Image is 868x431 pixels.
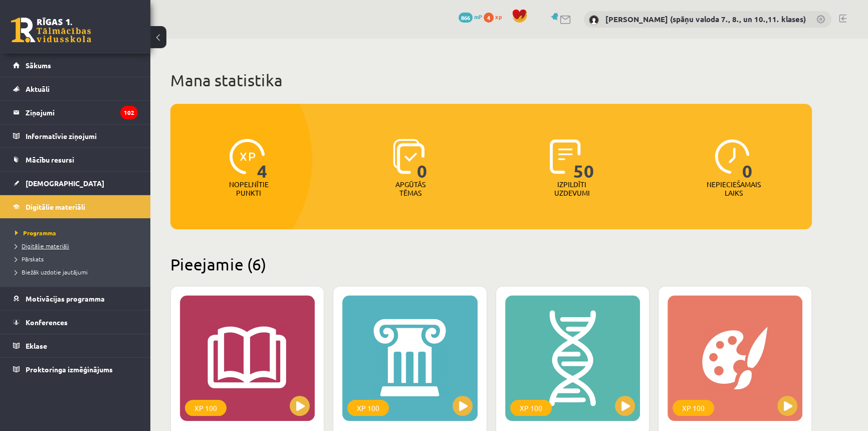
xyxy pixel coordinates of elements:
[26,61,51,70] span: Sākums
[257,139,268,180] span: 4
[185,400,227,416] div: XP 100
[391,180,430,197] p: Apgūtās tēmas
[605,14,806,24] a: [PERSON_NAME] (spāņu valoda 7., 8., un 10.,11. klases)
[495,13,502,21] span: xp
[550,139,581,174] img: icon-completed-tasks-ad58ae20a441b2904462921112bc710f1caf180af7a3daa7317a5a94f2d26646.svg
[26,84,50,93] span: Aktuāli
[459,13,473,23] span: 866
[13,287,138,310] a: Motivācijas programma
[13,358,138,381] a: Proktoringa izmēģinājums
[26,365,113,374] span: Proktoringa izmēģinājums
[13,311,138,334] a: Konferences
[15,254,140,263] a: Pārskats
[673,400,714,416] div: XP 100
[15,229,56,237] span: Programma
[26,341,47,350] span: Eklase
[347,400,389,416] div: XP 100
[552,180,591,197] p: Izpildīti uzdevumi
[707,180,761,197] p: Nepieciešamais laiks
[230,139,265,174] img: icon-xp-0682a9bc20223a9ccc6f5883a126b849a74cddfe5390d2b41b4391c66f2066e7.svg
[13,334,138,357] a: Eklase
[474,13,482,21] span: mP
[15,268,88,276] span: Biežāk uzdotie jautājumi
[229,180,269,197] p: Nopelnītie punkti
[13,195,138,218] a: Digitālie materiāli
[742,139,753,180] span: 0
[120,106,138,119] i: 102
[510,400,552,416] div: XP 100
[11,18,91,43] a: Rīgas 1. Tālmācības vidusskola
[26,155,74,164] span: Mācību resursi
[26,179,104,188] span: [DEMOGRAPHIC_DATA]
[26,202,85,211] span: Digitālie materiāli
[459,13,482,21] a: 866 mP
[26,124,138,148] legend: Informatīvie ziņojumi
[13,54,138,77] a: Sākums
[573,139,594,180] span: 50
[15,241,140,250] a: Digitālie materiāli
[26,294,105,303] span: Motivācijas programma
[393,139,424,174] img: icon-learned-topics-4a711ccc23c960034f471b6e78daf4a3bad4a20eaf4de84257b87e66633f6470.svg
[170,70,812,90] h1: Mana statistika
[484,13,494,23] span: 4
[15,255,44,263] span: Pārskats
[15,242,69,250] span: Digitālie materiāli
[484,13,507,21] a: 4 xp
[15,228,140,237] a: Programma
[13,101,138,124] a: Ziņojumi102
[26,318,68,327] span: Konferences
[13,172,138,195] a: [DEMOGRAPHIC_DATA]
[715,139,750,174] img: icon-clock-7be60019b62300814b6bd22b8e044499b485619524d84068768e800edab66f18.svg
[13,124,138,148] a: Informatīvie ziņojumi
[15,267,140,276] a: Biežāk uzdotie jautājumi
[589,15,599,25] img: Signe Sirmā (spāņu valoda 7., 8., un 10.,11. klases)
[26,101,138,124] legend: Ziņojumi
[417,139,427,180] span: 0
[13,148,138,171] a: Mācību resursi
[13,77,138,100] a: Aktuāli
[170,254,812,274] h2: Pieejamie (6)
